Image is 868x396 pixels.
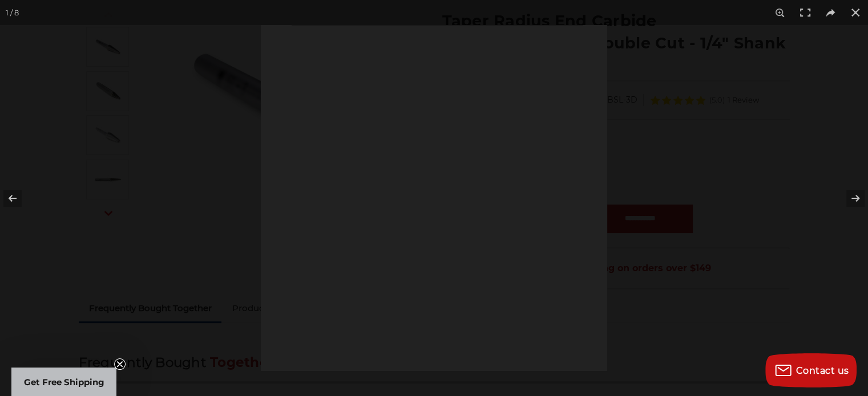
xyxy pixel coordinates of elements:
button: Contact us [765,353,857,387]
span: Get Free Shipping [24,377,104,387]
span: Contact us [796,365,849,376]
button: Close teaser [114,358,126,370]
button: Next (arrow right) [828,170,868,227]
div: Get Free ShippingClose teaser [11,368,116,396]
